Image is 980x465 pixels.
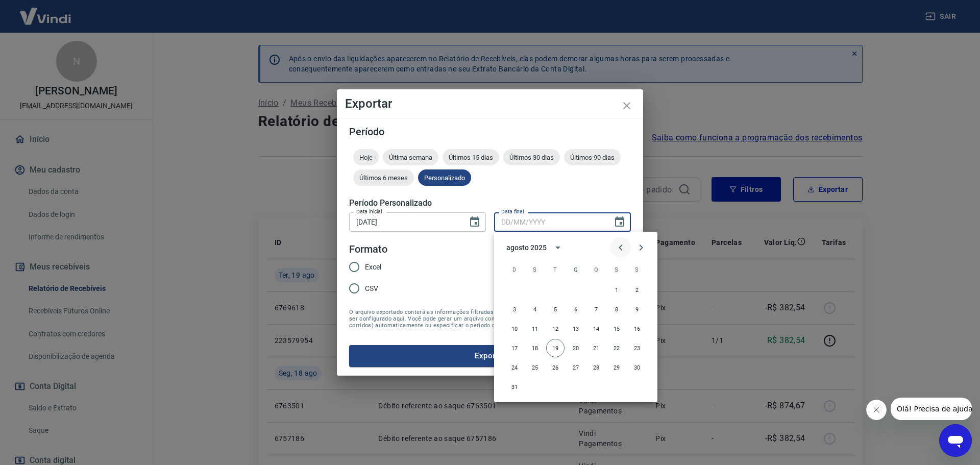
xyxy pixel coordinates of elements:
[464,212,485,232] button: Choose date, selected date is 1 de jul de 2025
[628,320,646,338] button: 16
[866,400,887,420] iframe: Fechar mensagem
[607,339,626,357] button: 22
[549,239,567,256] button: calendar view is open, switch to year view
[505,320,524,338] button: 10
[628,300,646,319] button: 9
[587,339,605,357] button: 21
[564,154,621,161] span: Últimos 90 dias
[526,300,544,319] button: 4
[6,7,86,15] span: Olá! Precisa de ajuda?
[418,174,471,182] span: Personalizado
[628,358,646,377] button: 30
[631,237,651,258] button: Next month
[607,358,626,377] button: 29
[349,242,387,257] legend: Formato
[365,262,381,273] span: Excel
[628,281,646,299] button: 2
[564,149,621,165] div: Últimos 90 dias
[383,154,438,161] span: Última semana
[443,149,499,165] div: Últimos 15 dias
[587,259,605,280] span: quinta-feira
[503,154,560,161] span: Últimos 30 dias
[353,154,379,161] span: Hoje
[353,174,414,182] span: Últimos 6 meses
[505,259,524,280] span: domingo
[607,281,626,299] button: 1
[607,259,626,280] span: sexta-feira
[506,242,546,253] div: agosto 2025
[628,339,646,357] button: 23
[939,424,972,457] iframe: Botão para abrir a janela de mensagens
[526,358,544,377] button: 25
[505,300,524,319] button: 3
[546,300,565,319] button: 5
[546,320,565,338] button: 12
[349,127,631,137] h5: Período
[349,198,631,208] h5: Período Personalizado
[503,149,560,165] div: Últimos 30 dias
[505,339,524,357] button: 17
[418,169,471,186] div: Personalizado
[443,154,499,161] span: Últimos 15 dias
[501,208,524,215] label: Data final
[505,378,524,396] button: 31
[349,212,460,231] input: DD/MM/YYYY
[891,398,972,420] iframe: Mensagem da empresa
[567,339,585,357] button: 20
[383,149,438,165] div: Última semana
[609,212,630,232] button: Choose date
[610,237,631,258] button: Previous month
[353,149,379,165] div: Hoje
[587,300,605,319] button: 7
[505,358,524,377] button: 24
[567,358,585,377] button: 27
[365,283,378,294] span: CSV
[345,97,635,110] h4: Exportar
[356,208,382,215] label: Data inicial
[526,259,544,280] span: segunda-feira
[349,345,631,366] button: Exportar
[567,259,585,280] span: quarta-feira
[587,320,605,338] button: 14
[526,339,544,357] button: 18
[546,259,565,280] span: terça-feira
[349,309,631,329] span: O arquivo exportado conterá as informações filtradas na tela anterior com exceção do período que ...
[546,339,565,357] button: 19
[567,320,585,338] button: 13
[607,300,626,319] button: 8
[587,358,605,377] button: 28
[546,358,565,377] button: 26
[567,300,585,319] button: 6
[494,212,605,231] input: DD/MM/YYYY
[353,169,414,186] div: Últimos 6 meses
[526,320,544,338] button: 11
[615,93,639,118] button: close
[628,259,646,280] span: sábado
[607,320,626,338] button: 15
